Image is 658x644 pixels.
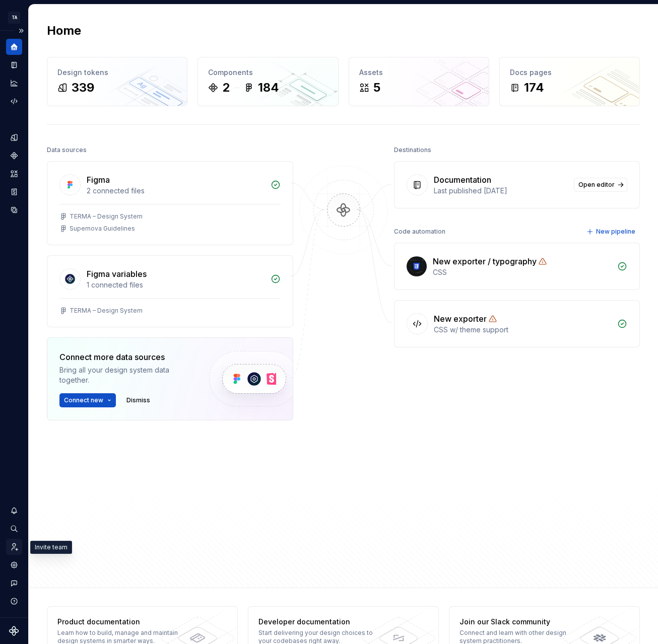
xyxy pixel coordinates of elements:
[122,393,155,407] button: Dismiss
[373,80,380,96] div: 5
[394,143,431,157] div: Destinations
[6,75,22,91] a: Analytics
[222,80,230,96] div: 2
[583,225,640,239] button: New pipeline
[6,521,22,537] button: Search ⌘K
[394,225,445,239] div: Code automation
[6,166,22,182] a: Assets
[14,24,28,38] button: Expand sidebar
[459,617,582,627] div: Join our Slack community
[87,174,110,186] div: Figma
[596,228,635,236] span: New pipeline
[47,161,293,245] a: Figma2 connected filesTERMA – Design SystemSupernova Guidelines
[6,503,22,519] button: Notifications
[6,539,22,555] a: Invite team
[70,225,135,233] div: Supernova Guidelines
[6,202,22,218] a: Data sources
[433,267,612,277] div: CSS
[359,67,479,78] div: Assets
[574,178,627,192] a: Open editor
[47,255,293,327] a: Figma variables1 connected filesTERMA – Design System
[6,57,22,73] a: Documentation
[434,186,568,196] div: Last published [DATE]
[6,129,22,146] a: Design tokens
[6,184,22,200] a: Storybook stories
[47,143,87,157] div: Data sources
[524,80,544,96] div: 174
[30,541,72,554] div: Invite team
[64,396,103,404] span: Connect new
[57,67,177,78] div: Design tokens
[578,181,615,189] span: Open editor
[59,365,192,385] div: Bring all your design system data together.
[59,351,192,363] div: Connect more data sources
[208,67,327,78] div: Components
[6,148,22,164] a: Components
[87,268,147,280] div: Figma variables
[126,396,150,404] span: Dismiss
[70,307,143,315] div: TERMA – Design System
[198,57,338,106] a: Components2184
[434,313,487,325] div: New exporter
[2,7,26,28] button: TA
[434,174,491,186] div: Documentation
[6,575,22,591] button: Contact support
[499,57,640,106] a: Docs pages174
[72,80,94,96] div: 339
[9,626,19,636] svg: Supernova Logo
[433,255,537,267] div: New exporter / typography
[47,23,81,39] h2: Home
[258,617,381,627] div: Developer documentation
[57,617,180,627] div: Product documentation
[6,557,22,573] a: Settings
[510,67,629,78] div: Docs pages
[70,212,143,221] div: TERMA – Design System
[6,39,22,55] a: Home
[47,57,187,106] a: Design tokens339
[258,80,279,96] div: 184
[87,280,265,290] div: 1 connected files
[8,12,20,24] div: TA
[6,93,22,109] a: Code automation
[59,393,116,407] button: Connect new
[87,186,265,196] div: 2 connected files
[434,325,612,335] div: CSS w/ theme support
[349,57,489,106] a: Assets5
